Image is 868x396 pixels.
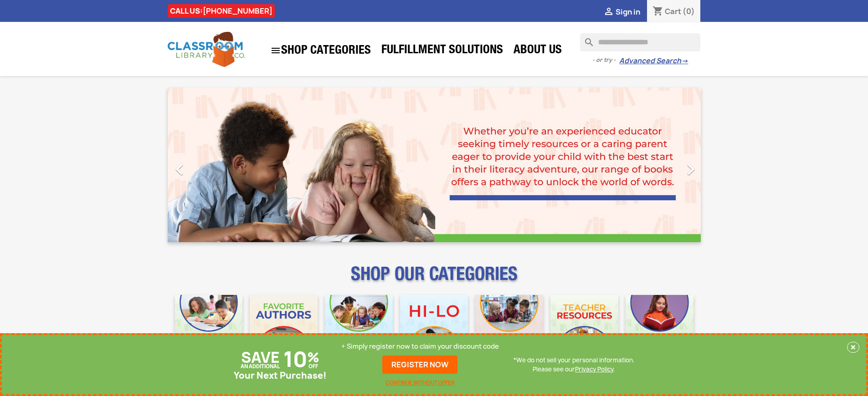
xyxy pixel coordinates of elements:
a: Previous [168,87,248,242]
img: CLC_Fiction_Nonfiction_Mobile.jpg [475,295,543,363]
i:  [168,158,191,181]
a: SHOP CATEGORIES [266,41,375,61]
ul: Carousel container [168,87,701,242]
span: Sign in [616,7,640,17]
i:  [603,7,614,18]
img: CLC_Dyslexia_Mobile.jpg [626,295,693,363]
a:  Sign in [603,7,640,17]
span: (0) [683,6,695,16]
a: Fulfillment Solutions [377,42,508,60]
i: shopping_cart [652,6,663,17]
i: search [580,33,591,44]
img: CLC_Bulk_Mobile.jpg [175,295,243,363]
img: CLC_Favorite_Authors_Mobile.jpg [250,295,318,363]
img: Classroom Library Company [168,32,245,67]
a: About Us [509,42,566,60]
img: CLC_Teacher_Resources_Mobile.jpg [550,295,618,363]
a: [PHONE_NUMBER] [203,6,272,16]
i:  [679,158,702,181]
img: CLC_Phonics_And_Decodables_Mobile.jpg [325,295,393,363]
p: SHOP OUR CATEGORIES [168,271,701,288]
div: CALL US: [168,4,275,18]
i:  [270,45,281,56]
a: Advanced Search→ [619,56,688,66]
input: Search [580,33,700,51]
a: Next [621,87,701,242]
span: → [681,56,688,66]
img: CLC_HiLo_Mobile.jpg [400,295,468,363]
span: Cart [665,6,681,16]
span: - or try - [592,56,619,65]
